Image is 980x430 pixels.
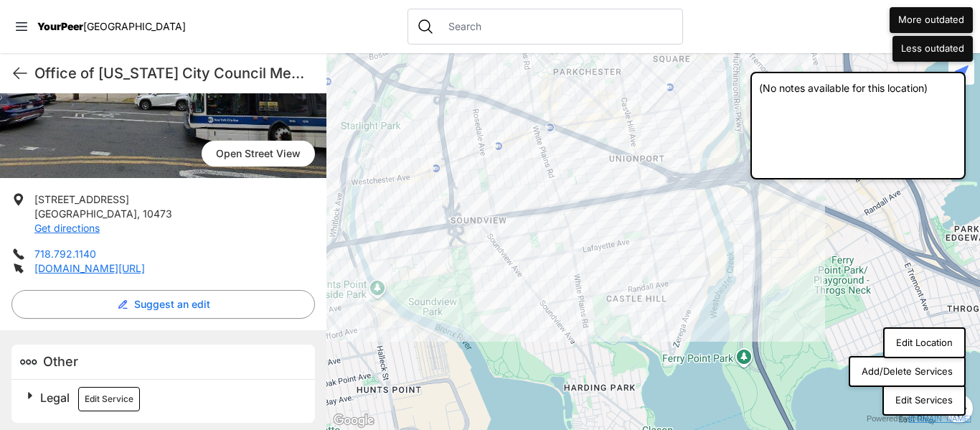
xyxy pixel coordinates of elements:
button: Add/Delete Services [849,356,966,388]
span: YourPeer [37,20,83,32]
div: Powered by [867,413,971,425]
button: Edit Services [882,385,966,416]
a: Open this area in Google Maps (opens a new window) [330,411,377,430]
span: [GEOGRAPHIC_DATA] [83,20,186,32]
span: , [137,207,140,220]
a: [DOMAIN_NAME] [908,414,971,423]
span: Legal [40,391,70,405]
span: Other [43,354,78,369]
span: Suggest an edit [134,297,210,312]
span: [GEOGRAPHIC_DATA] [34,207,137,220]
img: Google [330,411,377,430]
a: YourPeer[GEOGRAPHIC_DATA] [37,22,186,31]
input: Search [440,19,674,34]
button: More outdated [890,7,973,33]
button: Suggest an edit [11,290,315,319]
span: [STREET_ADDRESS] [34,193,129,205]
div: (No notes available for this location) [750,72,966,179]
span: 10473 [143,207,172,220]
a: [DOMAIN_NAME][URL] [34,262,145,274]
a: Open Street View [202,141,315,167]
a: Get directions [34,222,100,234]
button: Less outdated [892,36,973,62]
a: 718.792.1140 [34,248,96,260]
button: Edit Service [78,387,140,411]
h1: Office of [US_STATE] City Council Member [PERSON_NAME] [34,63,315,83]
button: Edit Location [883,327,966,359]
